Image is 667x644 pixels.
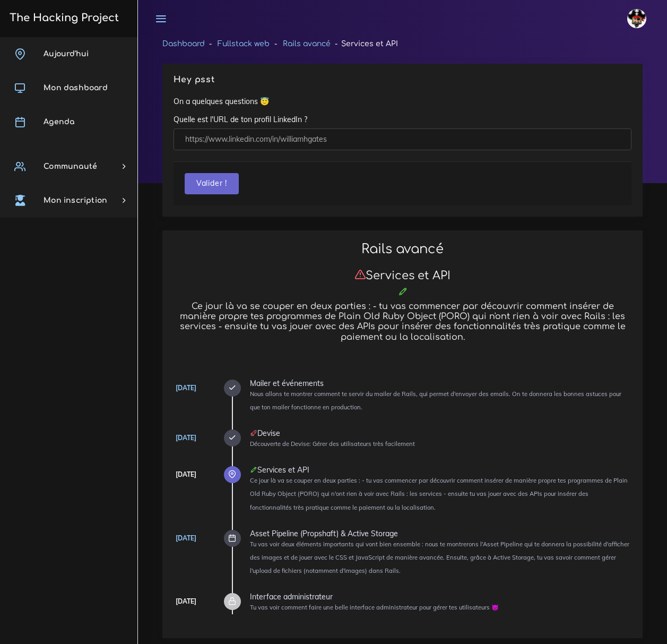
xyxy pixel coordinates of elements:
span: Aujourd'hui [44,50,89,58]
span: Mon inscription [44,196,107,204]
button: Valider ! [185,173,239,195]
span: Communauté [44,162,97,170]
h3: The Hacking Project [6,12,119,24]
small: Découverte de Devise: Gérer des utilisateurs très facilement [250,440,415,448]
img: avatar [627,9,646,28]
h5: Hey psst [174,75,631,85]
a: [DATE] [176,384,196,392]
a: Dashboard [162,40,205,48]
p: On a quelques questions 😇 [174,96,631,107]
small: Ce jour là va se couper en deux parties : - tu vas commencer par découvrir comment insérer de man... [250,477,628,511]
span: Agenda [44,118,74,126]
label: Quelle est l'URL de ton profil LinkedIn ? [174,114,307,125]
div: [DATE] [176,469,196,480]
div: Asset Pipeline (Propshaft) & Active Storage [250,530,631,537]
a: [DATE] [176,434,196,442]
small: Tu vas voir deux éléments importants qui vont bien ensemble : nous te montrerons l'Asset Pipeline... [250,540,629,574]
a: Rails avancé [283,40,331,48]
h5: Ce jour là va se couper en deux parties : - tu vas commencer par découvrir comment insérer de man... [174,302,631,342]
h2: Rails avancé [174,242,631,257]
small: Tu vas voir comment faire une belle interface administrateur pour gérer tes utilisateurs 😈 [250,604,499,611]
input: https://www.linkedin.com/in/williamhgates [174,128,631,150]
small: Nous allons te montrer comment te servir du mailer de Rails, qui permet d'envoyer des emails. On ... [250,390,621,411]
div: Interface administrateur [250,593,631,600]
a: [DATE] [176,534,196,542]
div: Mailer et événements [250,380,631,387]
div: [DATE] [176,596,196,607]
li: Services et API [331,37,398,50]
div: Services et API [250,466,631,474]
span: Mon dashboard [44,84,108,92]
h3: Services et API [174,269,631,282]
div: Devise [250,430,631,437]
a: Fullstack web [218,40,270,48]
